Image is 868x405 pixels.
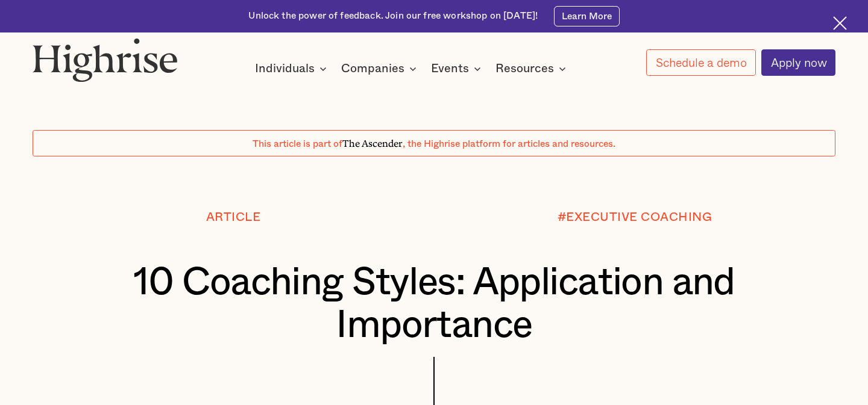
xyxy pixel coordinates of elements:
a: Learn More [554,6,619,27]
div: Resources [495,61,554,76]
div: Events [431,61,469,76]
div: Resources [495,61,570,76]
div: Article [206,211,261,224]
div: Unlock the power of feedback. Join our free workshop on [DATE]! [248,10,538,22]
span: This article is part of [253,139,342,149]
a: Schedule a demo [646,49,755,76]
a: Apply now [761,49,835,76]
img: Highrise logo [33,38,178,82]
div: Individuals [255,61,330,76]
img: Cross icon [833,16,847,30]
span: , the Highrise platform for articles and resources. [403,139,615,149]
div: Companies [341,61,404,76]
div: Companies [341,61,420,76]
div: #EXECUTIVE COACHING [558,211,712,224]
span: The Ascender [342,136,403,147]
div: Individuals [255,61,315,76]
h1: 10 Coaching Styles: Application and Importance [66,262,802,347]
div: Events [431,61,485,76]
